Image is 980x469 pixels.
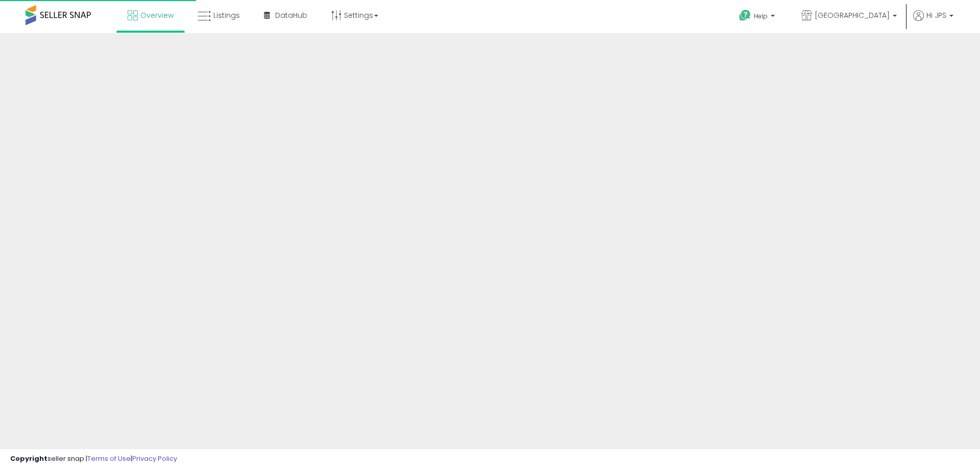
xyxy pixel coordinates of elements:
[10,454,47,463] strong: Copyright
[739,9,751,22] i: Get Help
[815,10,890,20] span: [GEOGRAPHIC_DATA]
[731,2,785,33] a: Help
[754,12,768,20] span: Help
[213,10,240,20] span: Listings
[10,454,177,464] div: seller snap | |
[275,10,307,20] span: DataHub
[140,10,174,20] span: Overview
[132,454,177,463] a: Privacy Policy
[87,454,131,463] a: Terms of Use
[913,10,953,33] a: Hi JPS
[926,10,946,20] span: Hi JPS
